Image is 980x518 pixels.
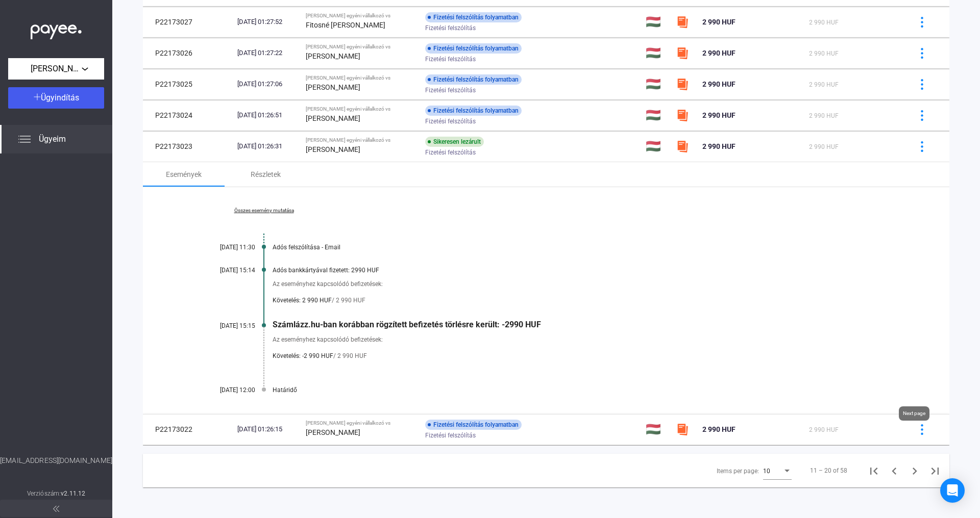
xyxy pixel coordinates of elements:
[702,425,736,433] span: 2 990 HUF
[53,506,59,512] img: arrow-double-left-grey.svg
[8,58,104,80] button: [PERSON_NAME] egyéni vállalkozó
[194,322,255,329] div: [DATE] 15:15
[925,460,945,481] button: Last page
[911,11,933,33] button: more-blue
[425,43,522,54] div: Fizetési felszólítás folyamatban
[166,168,202,180] div: Események
[642,38,672,68] td: 🇭🇺
[306,106,418,112] div: [PERSON_NAME] egyéni vállalkozó vs
[194,267,255,274] div: [DATE] 15:14
[809,50,839,57] span: 2 990 HUF
[702,80,736,88] span: 2 990 HUF
[425,12,522,22] div: Fizetési felszólítás folyamatban
[864,460,884,481] button: First page
[917,79,927,90] img: more-blue
[425,146,476,159] span: Fizetési felszólítás
[306,21,385,29] strong: Fitosné [PERSON_NAME]
[306,428,360,436] strong: [PERSON_NAME]
[676,47,689,59] img: szamlazzhu-mini
[917,110,927,121] img: more-blue
[917,48,927,59] img: more-blue
[273,320,898,329] div: Számlázz.hu-ban korábban rögzített befizetés törlésre került: -2990 HUF
[237,48,298,58] div: [DATE] 01:27:22
[425,106,522,116] div: Fizetési felszólítás folyamatban
[676,423,689,435] img: szamlazzhu-mini
[676,16,689,28] img: szamlazzhu-mini
[61,490,85,497] strong: v2.11.12
[194,208,334,214] a: Összes esemény mutatása
[306,114,360,122] strong: [PERSON_NAME]
[676,78,689,90] img: szamlazzhu-mini
[717,465,759,477] div: Items per page:
[809,426,839,433] span: 2 990 HUF
[809,81,839,88] span: 2 990 HUF
[809,112,839,119] span: 2 990 HUF
[237,79,298,89] div: [DATE] 01:27:06
[810,464,847,477] div: 11 – 20 of 58
[143,414,233,445] td: P22173022
[273,267,898,274] div: Adós bankkártyával fizetett: 2990 HUF
[911,136,933,157] button: more-blue
[39,133,66,145] span: Ügyeim
[809,143,839,150] span: 2 990 HUF
[273,294,332,306] span: Követelés: 2 990 HUF
[306,145,360,153] strong: [PERSON_NAME]
[702,142,736,150] span: 2 990 HUF
[306,83,360,91] strong: [PERSON_NAME]
[306,75,418,81] div: [PERSON_NAME] egyéni vállalkozó vs
[31,19,82,40] img: white-payee-white-dot.svg
[332,294,365,306] span: / 2 990 HUF
[273,386,898,394] div: Határidő
[273,279,898,289] div: Az eseményhez kapcsolódó befizetések:
[425,137,484,147] div: Sikeresen lezárult
[306,44,418,50] div: [PERSON_NAME] egyéni vállalkozó vs
[676,109,689,121] img: szamlazzhu-mini
[917,17,927,28] img: more-blue
[940,478,965,503] div: Open Intercom Messenger
[899,406,929,421] div: Next page
[333,350,367,362] span: / 2 990 HUF
[143,69,233,99] td: P22173025
[884,460,904,481] button: Previous page
[273,350,333,362] span: Követelés: -2 990 HUF
[425,74,522,85] div: Fizetési felszólítás folyamatban
[911,419,933,440] button: more-blue
[425,84,476,96] span: Fizetési felszólítás
[911,105,933,126] button: more-blue
[18,133,31,145] img: list.svg
[702,111,736,119] span: 2 990 HUF
[194,244,255,251] div: [DATE] 11:30
[194,386,255,394] div: [DATE] 12:00
[904,460,925,481] button: Next page
[143,7,233,37] td: P22173027
[41,93,79,102] span: Ügyindítás
[425,115,476,127] span: Fizetési felszólítás
[273,334,898,345] div: Az eseményhez kapcsolódó befizetések:
[237,17,298,27] div: [DATE] 01:27:52
[425,420,522,430] div: Fizetési felszólítás folyamatban
[143,38,233,68] td: P22173026
[8,87,104,109] button: Ügyindítás
[642,414,672,445] td: 🇭🇺
[306,137,418,143] div: [PERSON_NAME] egyéni vállalkozó vs
[306,52,360,60] strong: [PERSON_NAME]
[237,141,298,151] div: [DATE] 01:26:31
[425,429,476,442] span: Fizetési felszólítás
[31,63,82,75] span: [PERSON_NAME] egyéni vállalkozó
[34,93,41,100] img: plus-white.svg
[642,131,672,162] td: 🇭🇺
[809,19,839,26] span: 2 990 HUF
[143,100,233,131] td: P22173024
[917,141,927,152] img: more-blue
[911,73,933,95] button: more-blue
[425,53,476,65] span: Fizetési felszólítás
[676,140,689,152] img: szamlazzhu-mini
[642,100,672,131] td: 🇭🇺
[425,22,476,34] span: Fizetési felszólítás
[702,18,736,26] span: 2 990 HUF
[702,49,736,57] span: 2 990 HUF
[306,13,418,19] div: [PERSON_NAME] egyéni vállalkozó vs
[237,110,298,120] div: [DATE] 01:26:51
[642,69,672,99] td: 🇭🇺
[143,131,233,162] td: P22173023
